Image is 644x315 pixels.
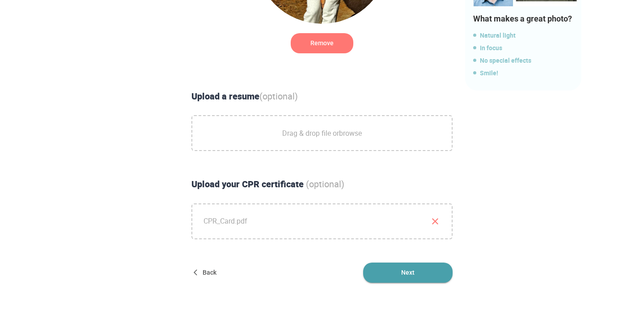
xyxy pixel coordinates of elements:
[473,43,577,53] span: In focus
[473,13,577,25] div: What makes a great photo?
[291,33,353,53] button: dummy
[473,30,577,41] span: Natural light
[192,204,452,238] span: CPR_Card.pdf
[430,216,441,227] button: CPR_Card.pdf
[473,68,577,78] span: Smile!
[191,263,220,283] button: Back
[291,33,353,53] span: Remove
[339,128,362,138] a: browse
[259,90,298,102] span: (optional)
[363,263,453,283] button: Next
[306,178,344,190] span: (optional)
[473,55,577,66] span: No special effects
[282,122,362,144] span: Drag & drop file or
[188,90,456,103] div: Upload a resume
[188,178,456,191] div: Upload your CPR certificate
